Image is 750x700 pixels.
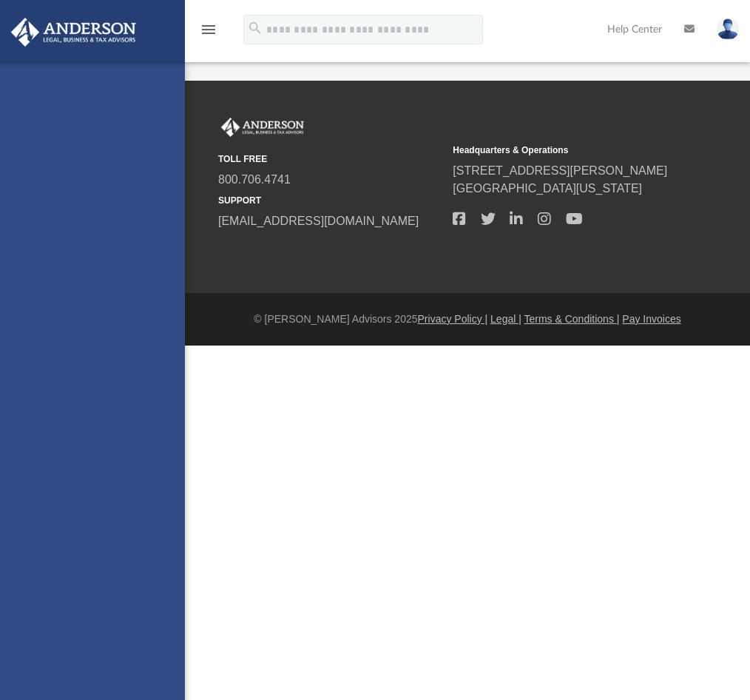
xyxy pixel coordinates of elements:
[247,20,263,36] i: search
[218,194,442,207] small: SUPPORT
[490,313,521,325] a: Legal |
[453,164,667,177] a: [STREET_ADDRESS][PERSON_NAME]
[218,118,307,137] img: Anderson Advisors Platinum Portal
[218,173,291,186] a: 800.706.4741
[622,313,680,325] a: Pay Invoices
[200,21,217,38] i: menu
[185,312,750,327] div: © [PERSON_NAME] Advisors 2025
[453,144,677,157] small: Headquarters & Operations
[524,313,620,325] a: Terms & Conditions |
[418,313,488,325] a: Privacy Policy |
[218,215,419,227] a: [EMAIL_ADDRESS][DOMAIN_NAME]
[717,18,739,40] img: User Pic
[200,28,217,38] a: menu
[7,18,141,47] img: Anderson Advisors Platinum Portal
[218,152,442,166] small: TOLL FREE
[453,182,642,195] a: [GEOGRAPHIC_DATA][US_STATE]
